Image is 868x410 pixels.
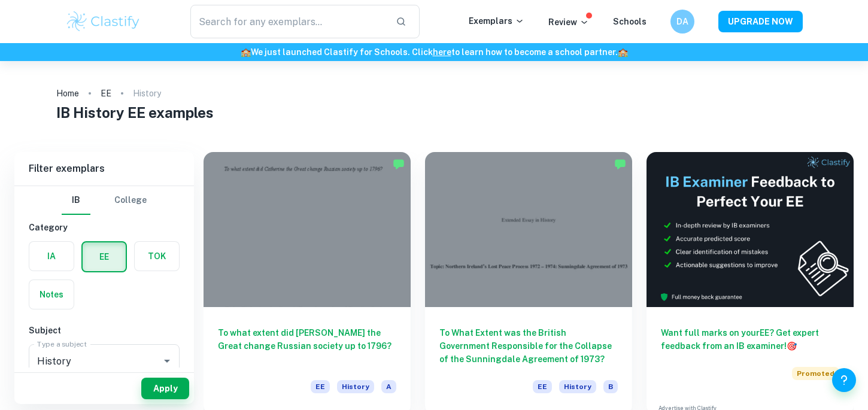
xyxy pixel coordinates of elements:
[62,186,147,215] div: Filter type choice
[2,45,866,59] h6: We just launched Clastify for Schools. Click to learn how to become a school partner.
[832,368,856,392] button: Help and Feedback
[469,14,524,28] p: Exemplars
[141,378,189,399] button: Apply
[29,324,180,337] h6: Subject
[613,17,647,26] a: Schools
[56,85,79,102] a: Home
[114,186,147,215] button: College
[614,158,626,170] img: Marked
[37,339,87,349] label: Type a subject
[393,158,405,170] img: Marked
[135,242,179,271] button: TOK
[311,380,330,393] span: EE
[56,102,812,123] h1: IB History EE examples
[670,10,694,34] button: DA
[618,47,628,57] span: 🏫
[647,152,854,307] img: Thumbnail
[548,16,589,29] p: Review
[159,353,175,369] button: Open
[533,380,552,393] span: EE
[381,380,396,393] span: A
[676,15,690,28] h6: DA
[101,85,111,102] a: EE
[65,10,141,34] img: Clastify logo
[787,341,797,351] span: 🎯
[29,280,74,309] button: Notes
[218,326,396,366] h6: To what extent did [PERSON_NAME] the Great change Russian society up to 1796?
[241,47,251,57] span: 🏫
[792,367,839,380] span: Promoted
[29,242,74,271] button: IA
[62,186,90,215] button: IB
[83,242,126,271] button: EE
[29,221,180,234] h6: Category
[661,326,839,353] h6: Want full marks on your EE ? Get expert feedback from an IB examiner!
[439,326,618,366] h6: To What Extent was the British Government Responsible for the Collapse of the Sunningdale Agreeme...
[559,380,596,393] span: History
[133,87,161,100] p: History
[433,47,451,57] a: here
[14,152,194,186] h6: Filter exemplars
[603,380,618,393] span: B
[337,380,374,393] span: History
[718,11,803,32] button: UPGRADE NOW
[190,5,386,38] input: Search for any exemplars...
